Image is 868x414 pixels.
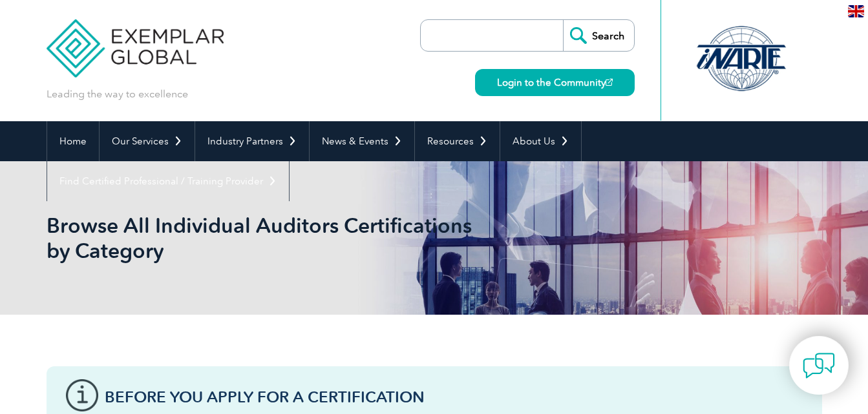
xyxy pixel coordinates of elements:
[848,5,864,17] img: en
[47,87,188,101] p: Leading the way to excellence
[47,213,543,263] h1: Browse All Individual Auditors Certifications by Category
[563,20,634,51] input: Search
[310,121,414,161] a: News & Events
[475,69,635,96] a: Login to the Community
[803,350,835,382] img: contact-chat.png
[105,389,803,405] h3: Before You Apply For a Certification
[500,121,581,161] a: About Us
[47,161,289,201] a: Find Certified Professional / Training Provider
[100,121,195,161] a: Our Services
[195,121,309,161] a: Industry Partners
[415,121,500,161] a: Resources
[47,121,99,161] a: Home
[606,79,613,86] img: open_square.png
